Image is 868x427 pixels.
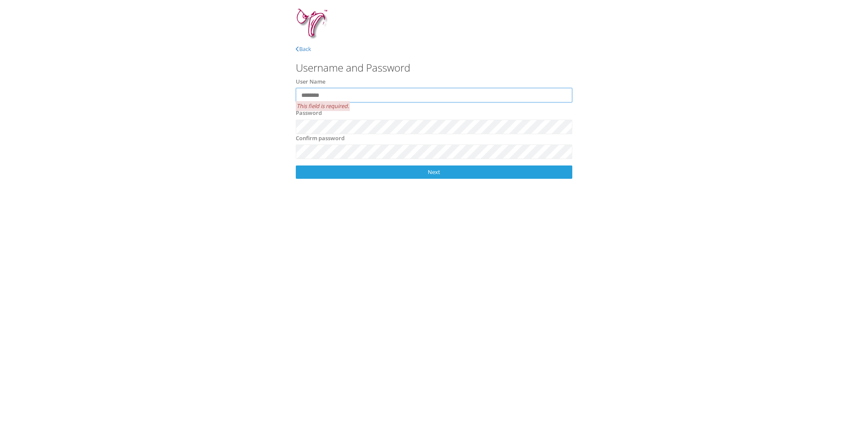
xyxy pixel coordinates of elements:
h3: Username and Password [296,62,572,73]
span: This field is required. [296,101,350,111]
a: Next [296,165,572,179]
img: unnamed.png [296,9,330,41]
label: Password [296,109,322,117]
label: User Name [296,78,325,86]
a: Back [296,45,311,53]
label: Confirm password [296,134,345,143]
